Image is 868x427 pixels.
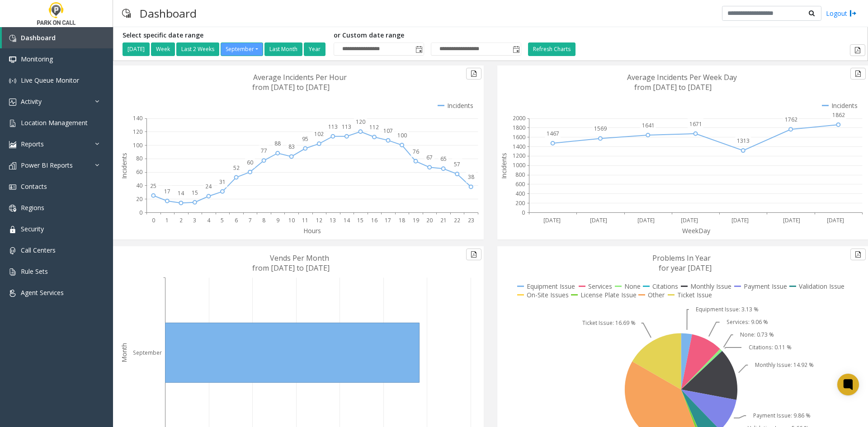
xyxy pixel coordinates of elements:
text: 13 [330,216,336,224]
text: from [DATE] to [DATE] [252,82,330,92]
text: 0 [139,209,142,216]
text: 6 [235,216,238,224]
text: Monthly Issue: 14.92 % [755,361,814,369]
text: 65 [440,155,447,163]
text: 22 [454,216,460,224]
text: Month [120,343,128,362]
text: 200 [515,199,525,207]
button: Export to pdf [850,44,865,56]
text: 1800 [513,124,525,131]
text: 76 [413,148,419,155]
text: 1 [165,216,169,224]
text: Problems In Year [652,253,711,263]
button: Export to pdf [850,249,866,260]
button: September [221,42,263,56]
text: 102 [314,130,324,138]
span: Contacts [21,182,47,191]
text: 1313 [737,137,750,145]
text: 20 [426,216,433,224]
img: 'icon' [9,141,16,148]
h3: Dashboard [135,2,201,24]
text: 113 [328,123,338,131]
img: pageIcon [122,2,131,24]
text: 12 [316,216,322,224]
text: for year [DATE] [659,263,712,273]
text: 400 [515,190,525,197]
span: Monitoring [21,55,53,63]
text: Hours [303,226,321,235]
text: [DATE] [681,216,698,224]
text: 80 [136,155,142,162]
text: 0 [152,216,155,224]
text: 1200 [513,152,525,160]
text: 40 [136,182,142,189]
text: [DATE] [637,216,655,224]
text: 10 [288,216,295,224]
text: 2000 [513,114,525,122]
text: 83 [288,143,295,150]
text: 38 [468,173,474,181]
button: Week [151,42,175,56]
text: 8 [262,216,265,224]
text: 1467 [547,130,559,137]
text: 20 [136,195,142,203]
text: 1400 [513,143,525,150]
text: 600 [515,180,525,188]
span: Reports [21,140,44,148]
text: from [DATE] to [DATE] [252,263,330,273]
button: Last Month [264,42,302,56]
text: 1671 [689,120,702,128]
a: Logout [826,9,857,18]
text: 21 [440,216,447,224]
text: 17 [164,188,170,195]
text: Services: 9.06 % [726,318,768,326]
text: WeekDay [682,226,711,235]
span: Agent Services [21,288,64,297]
span: Live Queue Monitor [21,76,79,84]
text: 18 [399,216,405,224]
text: 5 [221,216,224,224]
img: 'icon' [9,99,16,106]
text: 57 [454,160,460,168]
text: [DATE] [783,216,800,224]
text: Payment Issue: 9.86 % [753,412,811,419]
button: Export to pdf [850,68,866,80]
text: 17 [385,216,391,224]
text: Incidents [120,153,128,179]
button: Last 2 Weeks [176,42,219,56]
button: Export to pdf [466,249,481,260]
text: 107 [383,127,393,135]
text: 120 [133,128,142,136]
text: 113 [342,123,351,131]
text: 11 [302,216,308,224]
button: [DATE] [123,42,150,56]
text: 100 [397,131,407,139]
img: logout [849,9,857,18]
text: 77 [261,147,267,155]
text: 140 [133,114,142,122]
img: 'icon' [9,183,16,191]
text: 14 [344,216,350,224]
text: 800 [515,171,525,178]
text: 7 [249,216,252,224]
button: Year [304,42,325,56]
img: 'icon' [9,205,16,212]
text: 1762 [785,116,797,123]
text: from [DATE] to [DATE] [634,82,712,92]
text: 52 [233,164,240,172]
text: 9 [276,216,279,224]
text: 16 [371,216,377,224]
text: 88 [274,140,281,147]
text: 100 [133,141,142,149]
text: [DATE] [731,216,749,224]
text: 1862 [832,111,845,119]
text: None: 0.73 % [740,331,774,338]
img: 'icon' [9,290,16,297]
span: Rule Sets [21,267,48,276]
span: Power BI Reports [21,161,73,169]
text: 2 [179,216,183,224]
img: 'icon' [9,268,16,276]
text: [DATE] [543,216,561,224]
text: Incidents [500,153,508,179]
span: Toggle popup [414,43,424,56]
